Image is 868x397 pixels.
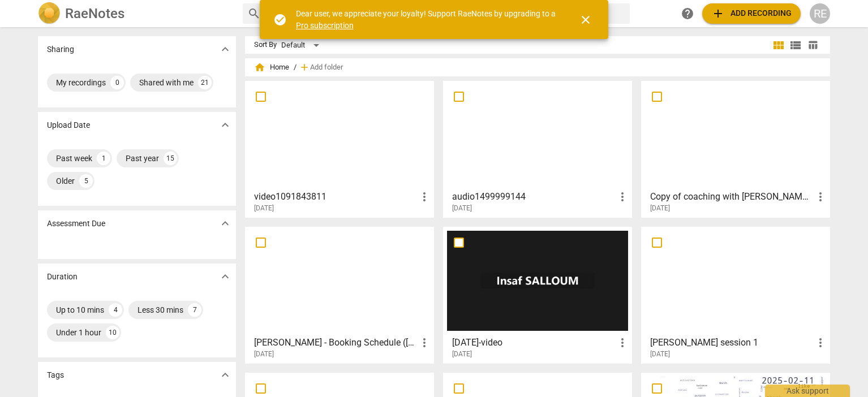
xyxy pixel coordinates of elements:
[164,152,177,165] div: 15
[56,327,101,338] div: Under 1 hour
[110,76,124,89] div: 0
[616,190,629,204] span: more_vert
[249,231,430,359] a: [PERSON_NAME] - Booking Schedule ([PERSON_NAME]) - 2025_06_13 08_56 EDT - Recording[DATE]
[711,7,725,20] span: add
[650,190,814,204] h3: Copy of coaching with Natasha M - 2025_07_29 13_55 EDT – Recording
[47,218,105,230] p: Assessment Due
[249,85,430,213] a: video1091843811[DATE]
[218,217,232,230] span: expand_more
[217,215,234,232] button: Show more
[126,153,159,164] div: Past year
[79,174,93,188] div: 5
[447,85,628,213] a: audio1499999144[DATE]
[65,6,124,21] h2: RaeNotes
[217,116,234,133] button: Show more
[772,38,785,52] span: view_module
[218,42,232,56] span: expand_more
[247,7,261,20] span: search
[765,385,850,397] div: Ask support
[217,41,234,58] button: Show more
[198,76,212,89] div: 21
[452,190,616,204] h3: audio1499999144
[299,62,310,73] span: add
[47,44,74,55] p: Sharing
[711,7,792,20] span: Add recording
[217,268,234,285] button: Show more
[677,3,698,24] a: Help
[47,119,90,131] p: Upload Date
[218,368,232,382] span: expand_more
[447,231,628,359] a: [DATE]-video[DATE]
[452,336,616,349] h3: 12-05-2025-video
[418,336,431,349] span: more_vert
[702,3,801,24] button: Upload
[273,13,287,27] span: check_circle
[579,13,592,27] span: close
[56,153,92,164] div: Past week
[56,77,106,88] div: My recordings
[804,37,821,54] button: Table view
[296,21,354,30] a: Pro subscription
[254,204,274,213] span: [DATE]
[281,36,323,54] div: Default
[650,349,670,359] span: [DATE]
[106,326,119,339] div: 10
[254,349,274,359] span: [DATE]
[814,190,827,204] span: more_vert
[38,2,234,25] a: LogoRaeNotes
[38,2,61,25] img: Logo
[254,336,418,349] h3: Erin Haig - Booking Schedule (Julie MacDonald) - 2025_06_13 08_56 EDT - Recording
[681,7,694,20] span: help
[139,77,194,88] div: Shared with me
[810,3,830,24] button: RE
[254,190,418,204] h3: video1091843811
[645,85,826,213] a: Copy of coaching with [PERSON_NAME] - 2025_07_29 13_55 EDT – Recording[DATE]
[109,303,122,317] div: 4
[310,63,343,72] span: Add folder
[787,37,804,54] button: List view
[650,336,814,349] h3: Carla session 1
[254,62,265,73] span: home
[770,37,787,54] button: Tile view
[572,6,599,33] button: Close
[418,190,431,204] span: more_vert
[218,270,232,283] span: expand_more
[97,152,110,165] div: 1
[814,336,827,349] span: more_vert
[56,175,75,187] div: Older
[254,41,277,49] div: Sort By
[789,38,802,52] span: view_list
[137,304,183,316] div: Less 30 mins
[47,369,64,381] p: Tags
[254,62,289,73] span: Home
[452,204,472,213] span: [DATE]
[650,204,670,213] span: [DATE]
[56,304,104,316] div: Up to 10 mins
[217,366,234,383] button: Show more
[807,40,818,50] span: table_chart
[645,231,826,359] a: [PERSON_NAME] session 1[DATE]
[218,118,232,132] span: expand_more
[452,349,472,359] span: [DATE]
[616,336,629,349] span: more_vert
[296,8,558,31] div: Dear user, we appreciate your loyalty! Support RaeNotes by upgrading to a
[188,303,201,317] div: 7
[47,271,78,283] p: Duration
[294,63,297,72] span: /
